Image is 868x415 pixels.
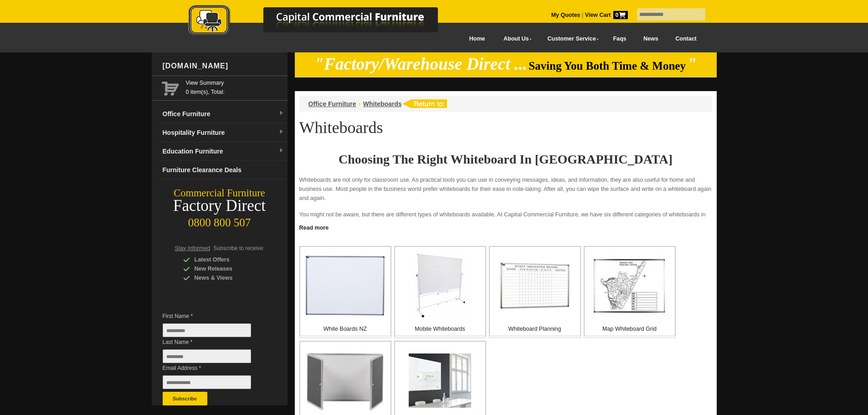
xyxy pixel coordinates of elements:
[163,5,482,41] a: Capital Commercial Furniture Logo
[394,246,486,338] a: Mobile Whiteboards Mobile Whiteboards
[183,273,270,282] div: News & Views
[363,100,402,108] a: Whiteboards
[163,338,265,347] span: Last Name *
[163,323,251,337] input: First Name *
[295,221,717,232] a: Click to read more
[152,200,288,212] div: Factory Direct
[308,100,356,108] a: Office Furniture
[152,187,288,200] div: Commercial Furniture
[489,246,581,338] a: Whiteboard Planning Whiteboard Planning
[159,161,288,179] a: Furniture Clearance Deals
[159,105,288,123] a: Office Furnituredropdown
[175,245,211,251] span: Stay Informed
[163,392,207,405] button: Subscribe
[299,246,391,338] a: White Boards NZ White Boards NZ
[490,324,580,333] p: Whiteboard Planning
[359,99,361,108] li: ›
[395,324,485,333] p: Mobile Whiteboards
[493,29,537,49] a: About Us
[213,245,264,251] span: Subscribe to receive:
[583,12,627,18] a: View Cart0
[667,29,705,49] a: Contact
[414,253,466,318] img: Mobile Whiteboards
[163,364,265,373] span: Email Address *
[152,212,288,229] div: 0800 800 507
[183,264,270,273] div: New Releases
[159,52,288,80] div: [DOMAIN_NAME]
[163,5,482,38] img: Capital Commercial Furniture Logo
[299,175,712,203] p: Whiteboards are not only for classroom use. As practical tools you can use in conveying messages,...
[278,111,284,116] img: dropdown
[186,78,284,87] a: View Summary
[500,261,570,310] img: Whiteboard Planning
[551,12,580,18] a: My Quotes
[183,255,270,264] div: Latest Offers
[409,354,471,408] img: Glass Whiteboards
[635,29,667,49] a: News
[159,142,288,161] a: Education Furnituredropdown
[314,55,527,73] em: "Factory/Warehouse Direct ...
[306,349,384,412] img: Whiteboard Cabinets
[163,312,265,321] span: First Name *
[537,29,604,49] a: Customer Service
[163,349,251,363] input: Last Name *
[613,11,628,19] span: 0
[299,119,712,136] h1: Whiteboards
[687,55,697,73] em: "
[584,246,676,338] a: Map Whiteboard Grid Map Whiteboard Grid
[402,99,447,108] img: return to
[305,255,385,316] img: White Boards NZ
[159,123,288,142] a: Hospitality Furnituredropdown
[585,12,628,18] strong: View Cart
[163,375,251,389] input: Email Address *
[585,324,675,333] p: Map Whiteboard Grid
[605,29,635,49] a: Faqs
[339,152,673,166] strong: Choosing The Right Whiteboard In [GEOGRAPHIC_DATA]
[300,324,390,333] p: White Boards NZ
[529,60,686,72] span: Saving You Both Time & Money
[299,210,712,228] p: You might not be aware, but there are different types of whiteboards available. At Capital Commer...
[186,78,284,95] span: 0 item(s), Total:
[591,254,668,318] img: Map Whiteboard Grid
[278,129,284,135] img: dropdown
[278,148,284,154] img: dropdown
